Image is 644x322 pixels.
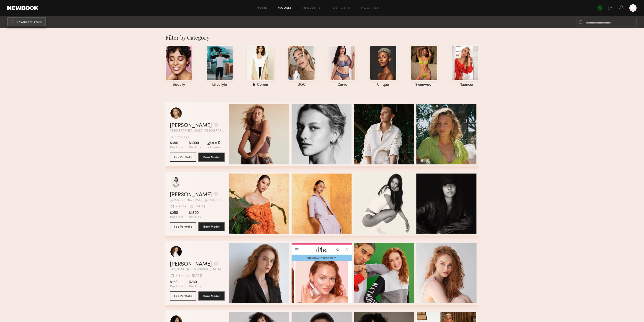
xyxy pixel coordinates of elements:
a: [PERSON_NAME] [170,192,212,198]
span: Per Hour [170,145,183,150]
div: < 24 hr [176,205,186,208]
span: 91.5 K [207,141,221,145]
div: influencer [452,83,479,87]
div: swimwear [411,83,438,87]
span: [GEOGRAPHIC_DATA], [GEOGRAPHIC_DATA] [170,129,225,132]
button: Advanced Filters [7,17,46,26]
a: Job Posts [331,7,350,10]
div: unique [370,83,397,87]
div: e-comm [247,83,274,87]
div: [DATE] [195,205,205,208]
span: Per Hour [170,215,183,219]
button: See Portfolio [170,291,196,301]
a: [PERSON_NAME] [170,262,212,267]
div: curve [329,83,356,87]
button: See Portfolio [170,153,196,162]
button: Book Model [198,153,225,162]
span: Advanced Filters [16,21,42,24]
button: Book Model [198,291,225,301]
a: [PERSON_NAME] [170,123,212,128]
span: $750 [189,280,201,285]
div: Filter by Category [165,34,479,41]
span: Per Day [189,215,201,219]
span: $380 [170,141,183,145]
span: $3000 [189,141,201,145]
a: Models [278,7,292,10]
span: [GEOGRAPHIC_DATA], [GEOGRAPHIC_DATA] [170,199,225,202]
span: Per Day [189,285,201,289]
span: $1800 [189,211,201,215]
span: Per Hour [170,285,183,289]
div: +1mo ago [174,135,190,139]
span: $250 [170,211,183,215]
div: UGC [288,83,315,87]
div: lifestyle [206,83,233,87]
span: $150 [170,280,183,285]
button: See Portfolio [170,222,196,231]
a: Home [257,7,267,10]
button: Book Model [198,222,225,231]
span: Followers [207,145,221,150]
div: < 1 hr [176,274,184,278]
div: beauty [165,83,192,87]
a: M [629,4,637,12]
span: [US_STATE][GEOGRAPHIC_DATA], [GEOGRAPHIC_DATA] [170,268,225,271]
a: Favorites [361,7,379,10]
span: Per Day [189,145,201,150]
a: Requests [303,7,321,10]
div: [DATE] [192,274,202,278]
